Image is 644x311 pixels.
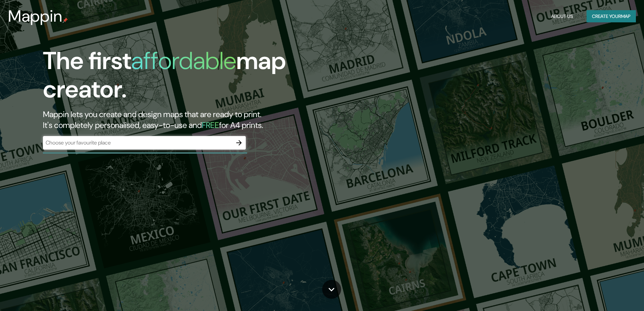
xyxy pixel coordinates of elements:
[587,10,636,23] button: Create yourmap
[43,109,365,131] h2: Mappin lets you create and design maps that are ready to print. It's completely personalised, eas...
[63,18,68,23] img: mappin-pin
[8,7,63,26] h3: Mappin
[131,45,236,76] h1: affordable
[43,47,365,109] h1: The first map creator.
[548,10,576,23] button: About Us
[43,139,232,147] input: Choose your favourite place
[584,285,637,304] iframe: Help widget launcher
[202,120,219,130] h5: FREE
